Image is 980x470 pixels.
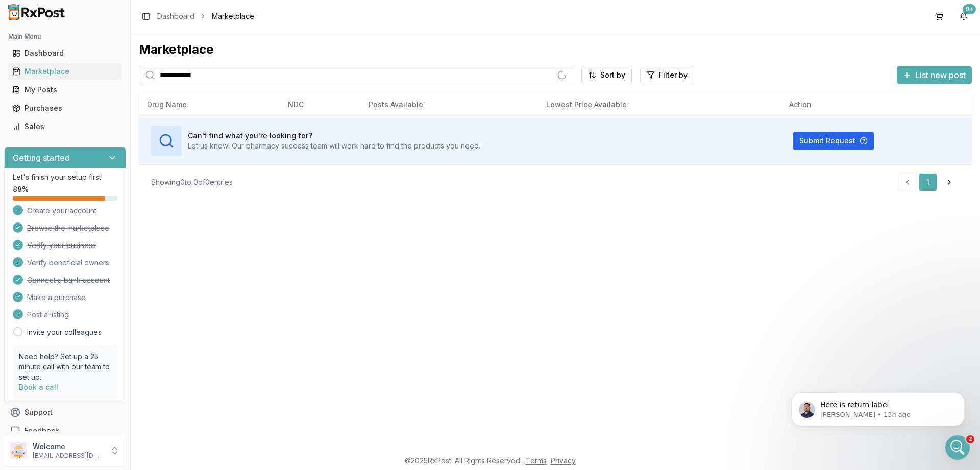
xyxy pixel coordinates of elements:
p: Welcome [33,441,104,452]
th: Action [781,92,972,117]
img: RxPost Logo [4,4,69,20]
button: Sales [4,118,126,135]
th: Posts Available [360,92,538,117]
img: User avatar [10,442,27,459]
a: Marketplace [8,62,122,81]
iframe: Intercom live chat [945,435,970,460]
div: Dashboard [12,48,118,58]
h2: Main Menu [8,33,122,41]
span: Make a purchase [27,292,86,303]
th: Drug Name [139,92,280,117]
span: Create your account [27,206,96,216]
div: Marketplace [12,66,118,77]
button: Sort by [581,66,632,84]
a: Go to next page [939,173,960,191]
h3: Getting started [13,152,70,164]
span: Verify beneficial owners [27,258,109,268]
span: Browse the marketplace [27,223,109,233]
span: Sort by [600,70,625,80]
p: [EMAIL_ADDRESS][DOMAIN_NAME] [33,452,104,460]
h3: Can't find what you're looking for? [188,131,480,141]
span: List new post [915,69,966,81]
a: 1 [919,173,937,191]
button: Feedback [4,422,126,440]
button: Filter by [640,66,694,84]
span: 2 [966,435,974,443]
button: Dashboard [4,45,126,61]
nav: breadcrumb [157,11,254,21]
a: Dashboard [8,44,122,62]
span: Post a listing [27,310,69,320]
a: Purchases [8,99,122,117]
a: List new post [897,71,972,81]
button: Submit Request [793,132,874,150]
button: Support [4,403,126,422]
span: Marketplace [212,11,254,21]
a: My Posts [8,81,122,99]
a: Invite your colleagues [27,327,102,337]
a: Book a call [19,383,58,391]
div: Marketplace [139,41,972,58]
button: Purchases [4,100,126,116]
button: 9+ [955,8,972,24]
span: Filter by [659,70,688,80]
p: Let us know! Our pharmacy success team will work hard to find the products you need. [188,141,480,151]
button: Marketplace [4,63,126,80]
button: My Posts [4,82,126,98]
a: Dashboard [157,11,194,21]
div: Sales [12,121,118,132]
div: Purchases [12,103,118,113]
span: 88 % [13,184,29,194]
div: My Posts [12,85,118,95]
p: Let's finish your setup first! [13,172,117,182]
a: Sales [8,117,122,136]
p: Need help? Set up a 25 minute call with our team to set up. [19,352,111,382]
span: Verify your business [27,240,96,251]
span: Connect a bank account [27,275,110,285]
a: Terms [526,456,547,465]
div: Showing 0 to 0 of 0 entries [151,177,233,187]
a: Privacy [551,456,576,465]
th: Lowest Price Available [538,92,781,117]
iframe: Intercom notifications message [776,371,980,442]
div: 9+ [963,4,976,14]
span: Feedback [24,426,59,436]
nav: pagination [898,173,960,191]
th: NDC [280,92,360,117]
button: List new post [897,66,972,84]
